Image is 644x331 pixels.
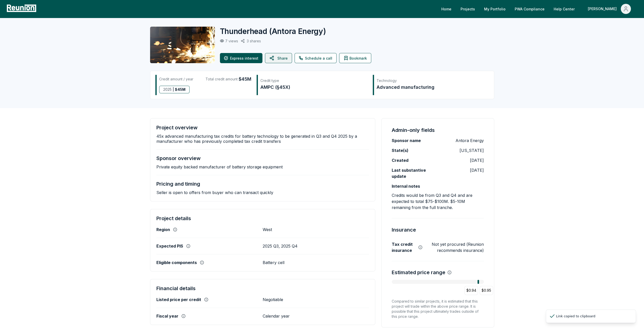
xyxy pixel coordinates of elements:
[339,53,371,63] button: Bookmark
[205,76,251,83] div: Total credit amount
[156,190,273,195] p: Seller is open to offers from buyer who can transact quickly
[460,147,484,153] p: [US_STATE]
[377,78,484,83] div: Technology
[480,4,510,14] a: My Portfolio
[455,137,484,144] p: Antora Energy
[392,157,408,163] label: Created
[392,269,445,276] h4: Estimated price range
[482,287,491,293] p: $0.95
[392,183,420,189] label: Internal notes
[392,127,435,134] h4: Admin-only fields
[269,27,326,36] span: ( Antora Energy )
[392,192,484,211] p: Credits would be from Q3 and Q4 and are expected to total $75-$100M. $5-10M remaining from the fu...
[156,125,198,131] h4: Project overview
[156,260,197,265] label: Eligible components
[377,84,484,91] div: Advanced manufacturing
[247,39,261,43] p: 3 shares
[220,53,262,63] button: Express interest
[156,215,369,221] h4: Project details
[156,155,201,161] h4: Sponsor overview
[156,164,283,169] p: Private equity backed manufacturer of battery storage equipment
[263,313,290,319] p: Calendar year
[156,313,178,319] label: Fiscal year
[156,134,369,144] p: 45x advanced manufacturing tax credits for battery technology to be generated in Q3 and Q4 2025 b...
[263,227,272,232] p: West
[550,4,579,14] a: Help Center
[173,86,174,93] span: |
[156,243,183,249] label: Expected PIS
[470,167,484,173] p: [DATE]
[156,227,170,232] label: Region
[392,147,408,153] label: State(s)
[588,4,619,14] div: [PERSON_NAME]
[295,53,337,63] a: Schedule a call
[263,260,284,265] p: Battery cell
[163,86,172,93] span: 2025
[260,78,367,83] div: Credit type
[437,4,639,14] nav: Main
[456,4,479,14] a: Projects
[263,297,283,302] p: Negotiable
[260,84,367,91] div: AMPC (§45X)
[470,157,484,163] p: [DATE]
[392,137,421,144] label: Sponsor name
[428,241,484,253] p: Not yet procured (Reunion recommends insurance)
[584,4,635,14] button: [PERSON_NAME]
[175,86,185,93] span: $ 45M
[556,314,595,319] div: Link copied to clipboard
[156,297,201,302] label: Listed price per credit
[225,39,238,43] p: 7 views
[159,76,193,83] div: Credit amount / year
[511,4,549,14] a: PWA Compliance
[265,53,292,63] button: Share
[220,27,326,36] h2: Thunderhead
[392,167,438,179] label: Last substantive update
[392,299,484,319] div: Compared to similar projects, it is estimated that this project will trade within the above price...
[156,181,200,187] h4: Pricing and timing
[263,243,298,249] p: 2025 Q3, 2025 Q4
[239,76,251,83] span: $45M
[150,27,215,63] img: Thunderhead
[466,287,476,293] p: $0.94
[156,285,369,291] h4: Financial details
[437,4,455,14] a: Home
[392,241,415,253] label: Tax credit insurance
[392,226,416,234] h4: Insurance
